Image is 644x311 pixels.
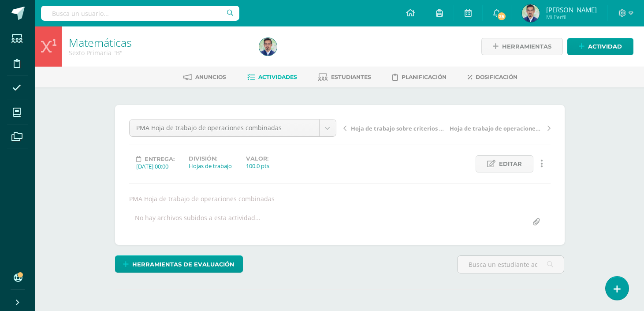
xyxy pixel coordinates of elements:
a: Hoja de trabajo de operaciones combinadas [447,124,551,132]
span: Estudiantes [331,74,371,80]
span: PMA Hoja de trabajo de operaciones combinadas [136,120,313,136]
img: 930aca363b2fde9f0217a491d424a0eb.png [259,38,277,56]
h1: Matemáticas [69,36,249,49]
span: Mi Perfil [546,13,597,21]
span: Anuncios [195,74,226,80]
span: Hoja de trabajo de operaciones combinadas [450,124,543,132]
a: Dosificación [468,70,517,84]
input: Busca un estudiante aquí... [458,256,564,273]
a: Planificación [392,70,447,84]
a: Hoja de trabajo sobre criterios de divisibilidad [343,124,447,132]
div: PMA Hoja de trabajo de operaciones combinadas [126,195,554,203]
span: Editar [499,156,522,172]
span: Dosificación [476,74,517,80]
a: Anuncios [183,70,226,84]
a: Herramientas de evaluación [115,255,243,273]
div: Hojas de trabajo [189,162,232,170]
a: PMA Hoja de trabajo de operaciones combinadas [130,120,336,136]
span: Planificación [402,74,447,80]
div: 100.0 pts [246,162,269,170]
a: Actividad [567,38,633,55]
a: Herramientas [481,38,563,55]
div: No hay archivos subidos a esta actividad... [135,214,261,231]
span: Herramientas [502,38,551,55]
input: Busca un usuario... [41,6,239,21]
span: Entrega: [145,156,175,162]
span: Actividades [258,74,297,80]
a: Actividades [247,70,297,84]
span: Hoja de trabajo sobre criterios de divisibilidad [351,124,444,132]
div: Sexto Primaria 'B' [69,49,249,57]
label: Valor: [246,155,269,162]
div: [DATE] 00:00 [136,162,175,170]
img: 930aca363b2fde9f0217a491d424a0eb.png [522,4,540,22]
a: Estudiantes [318,70,371,84]
span: Actividad [588,38,622,55]
span: 25 [497,11,506,21]
span: [PERSON_NAME] [546,5,597,14]
a: Matemáticas [69,35,132,50]
label: División: [189,155,232,162]
span: Herramientas de evaluación [132,256,235,273]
